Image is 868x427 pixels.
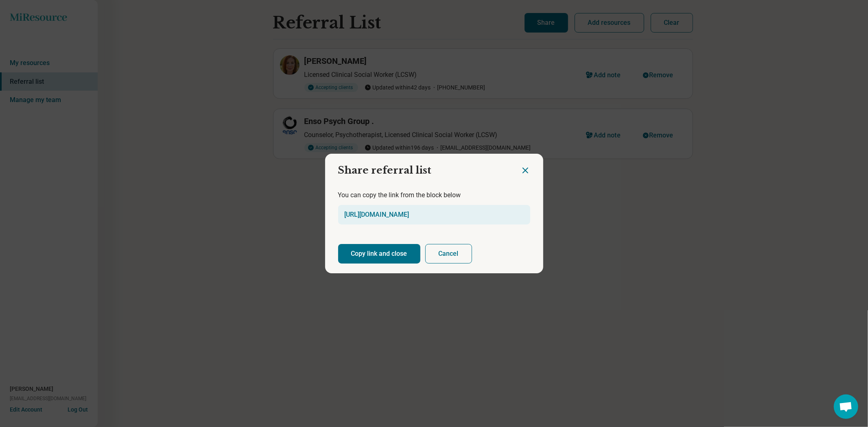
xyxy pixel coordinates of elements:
a: [URL][DOMAIN_NAME] [345,211,409,218]
h2: Share referral list [325,154,520,181]
button: Copy link and close [338,244,420,264]
p: You can copy the link from the block below [338,190,530,200]
button: Cancel [425,244,472,264]
button: Close dialog [520,166,530,175]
